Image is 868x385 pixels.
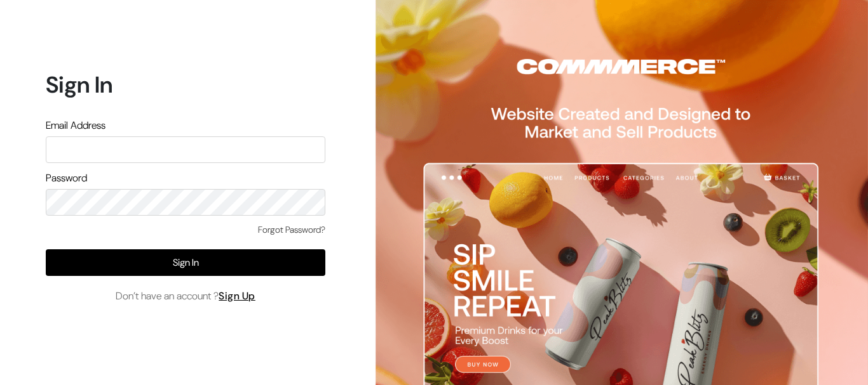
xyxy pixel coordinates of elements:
[116,289,255,304] span: Don’t have an account ?
[46,71,325,98] h1: Sign In
[46,171,87,186] label: Password
[46,249,325,276] button: Sign In
[258,223,325,237] a: Forgot Password?
[46,118,105,133] label: Email Address
[219,289,255,303] a: Sign Up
